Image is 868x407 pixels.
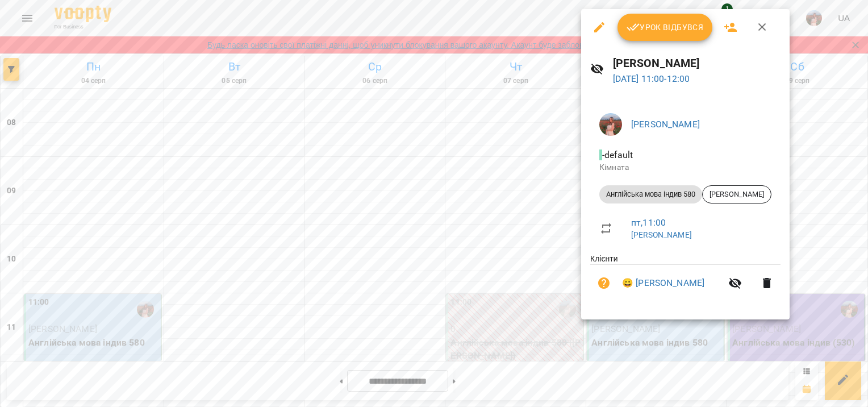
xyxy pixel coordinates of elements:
[631,230,692,239] a: [PERSON_NAME]
[617,14,713,41] button: Урок відбувся
[622,276,704,290] a: 😀 [PERSON_NAME]
[599,149,635,160] span: - default
[599,113,622,136] img: 048db166075239a293953ae74408eb65.jpg
[590,253,781,306] ul: Клієнти
[627,20,704,34] span: Урок відбувся
[590,269,617,297] button: Візит ще не сплачено. Додати оплату?
[703,189,771,200] span: [PERSON_NAME]
[599,162,771,173] p: Кімната
[702,185,771,204] div: [PERSON_NAME]
[613,73,690,84] a: [DATE] 11:00-12:00
[631,217,666,228] a: пт , 11:00
[631,119,700,130] a: [PERSON_NAME]
[613,55,781,72] h6: [PERSON_NAME]
[599,189,702,200] span: Англійська мова індив 580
